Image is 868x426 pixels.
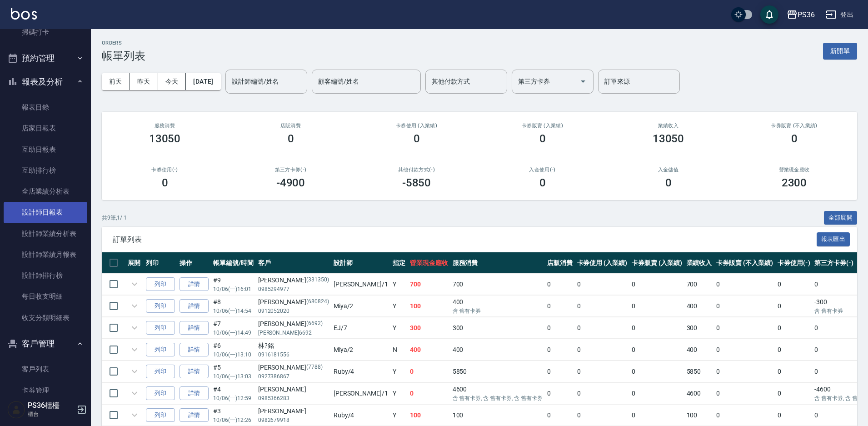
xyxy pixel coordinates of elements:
[7,401,25,419] img: Person
[490,123,594,129] h2: 卡券販賣 (入業績)
[775,339,813,361] td: 0
[331,361,390,382] td: Ruby /4
[450,339,545,361] td: 400
[331,296,390,317] td: Miya /2
[4,139,87,160] a: 互助日報表
[28,410,74,418] p: 櫃台
[545,317,575,339] td: 0
[575,252,630,274] th: 卡券使用 (入業績)
[450,317,545,339] td: 300
[629,274,684,295] td: 0
[545,296,575,317] td: 0
[256,252,331,274] th: 客戶
[146,299,175,313] button: 列印
[539,176,546,189] h3: 0
[306,297,329,307] p: (680824)
[4,359,87,380] a: 客戶列表
[288,132,294,145] h3: 0
[149,132,181,145] h3: 13050
[4,70,87,94] button: 報表及分析
[364,167,469,173] h2: 其他付款方式(-)
[760,5,778,24] button: save
[258,285,329,293] p: 0985294977
[113,235,817,244] span: 訂單列表
[306,319,323,329] p: (6692)
[545,361,575,382] td: 0
[823,46,857,55] a: 新開單
[390,339,408,361] td: N
[331,252,390,274] th: 設計師
[4,97,87,118] a: 報表目錄
[239,167,343,173] h2: 第三方卡券(-)
[775,252,813,274] th: 卡券使用(-)
[390,361,408,382] td: Y
[130,73,158,90] button: 昨天
[408,361,450,382] td: 0
[822,6,857,23] button: 登出
[180,408,209,422] a: 詳情
[576,74,590,89] button: Open
[714,317,775,339] td: 0
[211,274,256,295] td: #9
[211,296,256,317] td: #8
[629,383,684,404] td: 0
[331,383,390,404] td: [PERSON_NAME] /1
[213,351,254,359] p: 10/06 (一) 13:10
[213,285,254,293] p: 10/06 (一) 16:01
[408,405,450,426] td: 100
[775,383,813,404] td: 0
[714,296,775,317] td: 0
[258,416,329,424] p: 0982679918
[684,339,714,361] td: 400
[4,22,87,43] a: 掃碼打卡
[258,406,329,416] div: [PERSON_NAME]
[28,401,74,410] h5: PS36櫃檯
[390,252,408,274] th: 指定
[824,211,858,225] button: 全部展開
[258,319,329,329] div: [PERSON_NAME]
[684,405,714,426] td: 100
[258,351,329,359] p: 0916181556
[575,339,630,361] td: 0
[616,167,720,173] h2: 入金儲值
[213,394,254,402] p: 10/06 (一) 12:59
[4,223,87,244] a: 設計師業績分析表
[213,416,254,424] p: 10/06 (一) 12:26
[4,286,87,307] a: 每日收支明細
[162,176,168,189] h3: 0
[211,317,256,339] td: #7
[4,307,87,328] a: 收支分類明細表
[775,274,813,295] td: 0
[258,329,329,337] p: [PERSON_NAME]6692
[211,252,256,274] th: 帳單編號/時間
[714,405,775,426] td: 0
[714,339,775,361] td: 0
[4,380,87,401] a: 卡券管理
[146,408,175,422] button: 列印
[575,383,630,404] td: 0
[616,123,720,129] h2: 業績收入
[714,361,775,382] td: 0
[4,202,87,223] a: 設計師日報表
[490,167,594,173] h2: 入金使用(-)
[306,363,323,372] p: (7788)
[364,123,469,129] h2: 卡券使用 (入業績)
[408,383,450,404] td: 0
[684,274,714,295] td: 700
[408,274,450,295] td: 700
[177,252,211,274] th: 操作
[783,5,818,24] button: PS36
[331,339,390,361] td: Miya /2
[4,118,87,139] a: 店家日報表
[408,252,450,274] th: 營業現金應收
[158,73,186,90] button: 今天
[186,73,220,90] button: [DATE]
[258,394,329,402] p: 0985366283
[775,361,813,382] td: 0
[211,405,256,426] td: #3
[408,317,450,339] td: 300
[798,9,815,20] div: PS36
[258,297,329,307] div: [PERSON_NAME]
[390,317,408,339] td: Y
[180,365,209,379] a: 詳情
